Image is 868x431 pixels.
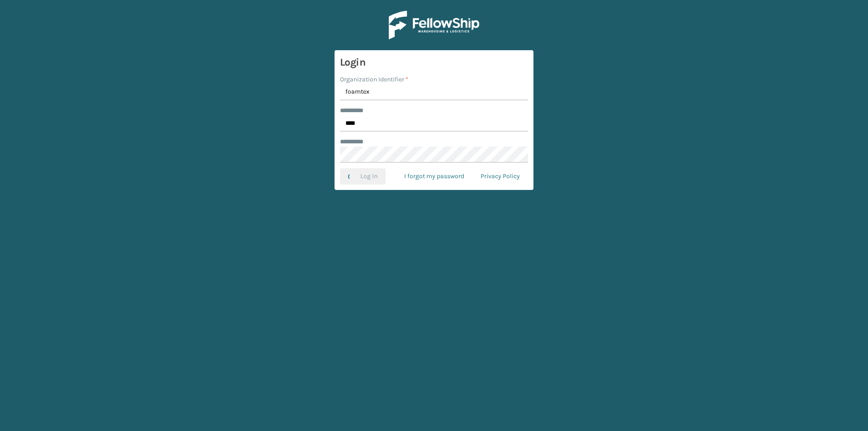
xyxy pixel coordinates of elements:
img: Logo [389,11,479,39]
a: Privacy Policy [472,168,528,185]
a: I forgot my password [396,168,472,185]
h3: Login [340,56,528,69]
label: Organization Identifier [340,75,408,84]
button: Log In [340,168,386,185]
